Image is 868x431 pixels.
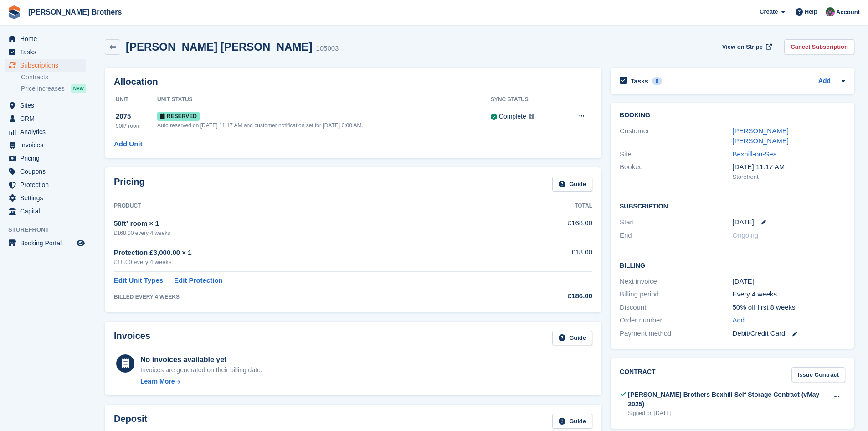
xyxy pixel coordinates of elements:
[157,112,200,121] span: Reserved
[5,178,86,191] a: menu
[114,331,150,346] h2: Invoices
[620,367,656,382] h2: Contract
[20,59,75,72] span: Subscriptions
[620,126,732,146] div: Customer
[552,414,592,429] a: Guide
[733,289,845,300] div: Every 4 weeks
[20,139,75,151] span: Invoices
[116,122,157,130] div: 50ft² room
[733,231,759,239] span: Ongoing
[21,84,65,93] span: Price increases
[5,46,86,58] a: menu
[620,201,845,210] h2: Subscription
[114,248,504,258] div: Protection £3,000.00 × 1
[114,177,145,192] h2: Pricing
[504,291,592,301] div: £186.00
[114,293,504,301] div: BILLED EVERY 4 WEEKS
[5,237,86,249] a: menu
[628,390,828,409] div: [PERSON_NAME] Brothers Bexhill Self Storage Contract (vMay 2025)
[114,258,504,267] div: £18.00 every 4 weeks
[504,213,592,242] td: £168.00
[491,93,561,107] th: Sync Status
[5,99,86,112] a: menu
[157,93,491,107] th: Unit Status
[620,315,732,326] div: Order number
[140,377,262,386] a: Learn More
[5,112,86,125] a: menu
[140,365,262,375] div: Invoices are generated on their billing date.
[836,8,860,17] span: Account
[20,125,75,138] span: Analytics
[140,377,175,386] div: Learn More
[5,32,86,45] a: menu
[722,42,763,52] span: View on Stripe
[174,275,223,286] a: Edit Protection
[20,237,75,249] span: Booking Portal
[20,32,75,45] span: Home
[20,46,75,58] span: Tasks
[733,328,845,339] div: Debit/Credit Card
[20,152,75,165] span: Pricing
[5,152,86,165] a: menu
[20,165,75,178] span: Coupons
[631,77,648,85] h2: Tasks
[114,275,163,286] a: Edit Unit Types
[733,315,745,326] a: Add
[114,77,592,87] h2: Allocation
[20,205,75,218] span: Capital
[5,165,86,178] a: menu
[620,289,732,300] div: Billing period
[620,230,732,241] div: End
[805,7,817,16] span: Help
[126,41,312,53] h2: [PERSON_NAME] [PERSON_NAME]
[529,114,534,119] img: icon-info-grey-7440780725fd019a000dd9b08b2336e03edf1995a4989e88bcd33f0948082b44.svg
[791,367,845,382] a: Issue Contract
[5,59,86,72] a: menu
[552,177,592,192] a: Guide
[499,112,526,121] div: Complete
[620,260,845,270] h2: Billing
[20,192,75,204] span: Settings
[21,73,86,82] a: Contracts
[20,99,75,112] span: Sites
[140,354,262,365] div: No invoices available yet
[157,121,491,130] div: Auto reserved on [DATE] 11:17 AM and customer notification set for [DATE] 6:00 AM.
[5,205,86,218] a: menu
[620,112,845,119] h2: Booking
[719,39,774,54] a: View on Stripe
[818,76,831,87] a: Add
[733,127,789,145] a: [PERSON_NAME] [PERSON_NAME]
[504,199,592,213] th: Total
[620,276,732,287] div: Next invoice
[116,111,157,122] div: 2075
[114,93,157,107] th: Unit
[620,302,732,313] div: Discount
[114,414,147,429] h2: Deposit
[71,84,86,93] div: NEW
[20,112,75,125] span: CRM
[552,331,592,346] a: Guide
[20,178,75,191] span: Protection
[75,238,86,249] a: Preview store
[628,409,828,417] div: Signed on [DATE]
[8,225,91,234] span: Storefront
[620,162,732,181] div: Booked
[25,5,125,20] a: [PERSON_NAME] Brothers
[733,302,845,313] div: 50% off first 8 weeks
[733,162,845,172] div: [DATE] 11:17 AM
[5,192,86,204] a: menu
[733,276,845,287] div: [DATE]
[760,7,778,16] span: Create
[7,5,21,19] img: stora-icon-8386f47178a22dfd0bd8f6a31ec36ba5ce8667c1dd55bd0f319d3a0aa187defe.svg
[5,125,86,138] a: menu
[114,199,504,213] th: Product
[504,242,592,272] td: £18.00
[114,218,504,229] div: 50ft² room × 1
[620,149,732,160] div: Site
[733,172,845,182] div: Storefront
[826,7,835,16] img: Nick Wright
[114,229,504,237] div: £168.00 every 4 weeks
[21,83,86,93] a: Price increases NEW
[652,77,663,85] div: 0
[620,217,732,228] div: Start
